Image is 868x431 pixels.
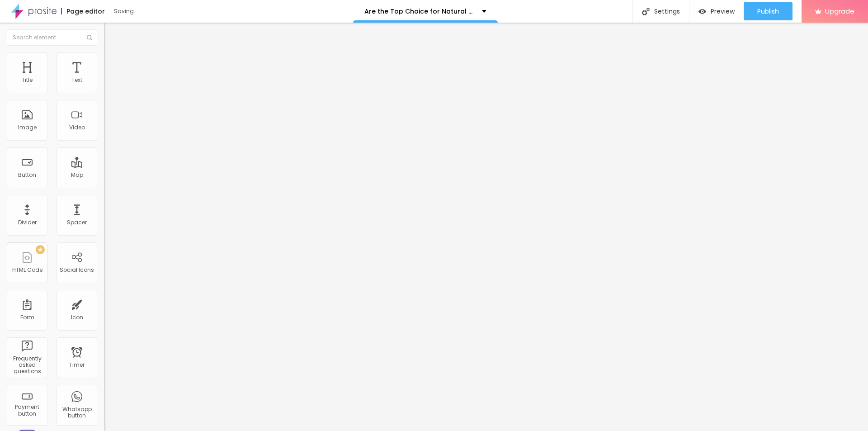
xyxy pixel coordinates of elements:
[642,8,650,15] img: Icone
[61,8,105,14] div: Page editor
[364,8,475,14] p: Are the Top Choice for Natural Healing
[744,2,793,20] button: Publish
[60,267,94,273] div: Social Icons
[114,9,218,14] div: Saving...
[7,29,97,46] input: Search element
[9,355,45,375] div: Frequently asked questions
[69,362,85,368] div: Timer
[104,23,868,431] iframe: Editor
[59,406,94,419] div: Whatsapp button
[87,35,92,40] img: Icone
[689,2,744,20] button: Preview
[22,77,33,83] div: Title
[711,8,735,15] span: Preview
[71,314,83,321] div: Icon
[698,8,706,15] img: view-1.svg
[18,219,37,226] div: Divider
[71,172,83,178] div: Map
[69,124,85,131] div: Video
[18,172,36,178] div: Button
[20,314,34,321] div: Form
[18,124,37,131] div: Image
[67,219,87,226] div: Spacer
[12,267,42,273] div: HTML Code
[9,404,45,417] div: Payment button
[757,8,779,15] span: Publish
[71,77,82,83] div: Text
[825,7,854,15] span: Upgrade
